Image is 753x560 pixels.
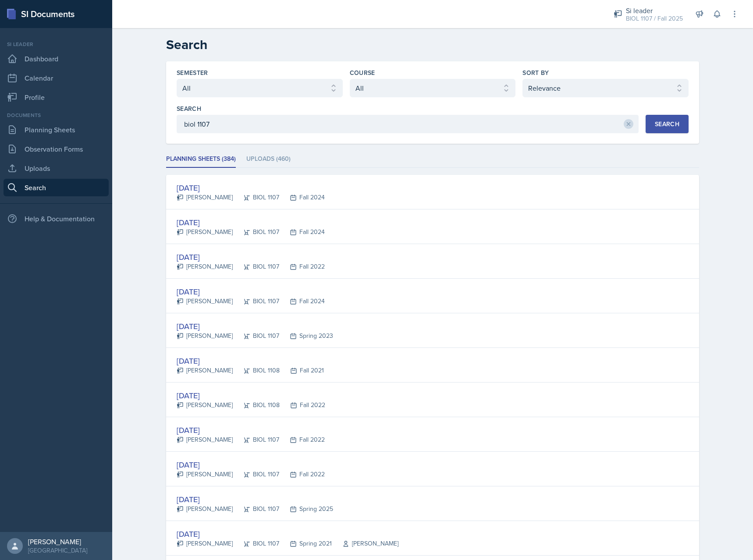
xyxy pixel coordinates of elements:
label: Sort By [522,68,549,77]
label: Course [350,68,375,77]
div: [DATE] [177,355,324,367]
a: Profile [4,89,109,106]
div: Si leader [626,5,683,16]
div: Spring 2023 [279,331,333,340]
div: [PERSON_NAME] [177,504,233,514]
div: BIOL 1107 [233,193,279,202]
a: Search [4,179,109,196]
div: Help & Documentation [4,210,109,227]
div: [PERSON_NAME] [332,539,398,548]
div: BIOL 1108 [233,401,280,410]
div: [PERSON_NAME] [177,262,233,271]
div: [DATE] [177,216,325,228]
a: Observation Forms [4,140,109,158]
div: Fall 2024 [279,227,325,237]
div: BIOL 1107 [233,297,279,306]
div: Fall 2022 [280,401,325,410]
button: Search [646,115,689,133]
a: Uploads [4,159,109,177]
a: Planning Sheets [4,121,109,138]
div: BIOL 1107 [233,331,279,340]
div: [PERSON_NAME] [177,470,233,479]
input: Enter search phrase [177,115,639,133]
div: [PERSON_NAME] [177,539,233,548]
div: [DATE] [177,424,325,436]
div: [DATE] [177,320,333,332]
a: Calendar [4,69,109,87]
div: [GEOGRAPHIC_DATA] [28,546,87,555]
div: [PERSON_NAME] [177,435,233,444]
div: Documents [4,111,109,119]
div: BIOL 1108 [233,366,280,375]
label: Semester [177,68,208,77]
div: [PERSON_NAME] [177,401,233,410]
div: [DATE] [177,286,325,298]
div: BIOL 1107 [233,470,279,479]
li: Planning Sheets (384) [166,151,236,168]
div: [PERSON_NAME] [177,193,233,202]
div: Fall 2024 [279,193,325,202]
div: Spring 2021 [279,539,332,548]
div: Fall 2022 [279,470,325,479]
div: Si leader [4,40,109,48]
div: [DATE] [177,390,325,401]
div: [PERSON_NAME] [28,537,87,546]
h2: Search [166,37,699,53]
div: Search [655,121,679,128]
div: BIOL 1107 [233,262,279,271]
div: BIOL 1107 [233,435,279,444]
div: Fall 2022 [279,435,325,444]
div: Fall 2022 [279,262,325,271]
div: [DATE] [177,528,398,540]
div: [PERSON_NAME] [177,366,233,375]
div: [PERSON_NAME] [177,331,233,340]
div: [DATE] [177,459,325,471]
li: Uploads (460) [246,151,291,168]
div: [DATE] [177,493,333,505]
div: Fall 2021 [280,366,324,375]
div: BIOL 1107 [233,227,279,237]
div: Spring 2025 [279,504,333,514]
div: [DATE] [177,251,325,263]
div: [PERSON_NAME] [177,297,233,306]
a: Dashboard [4,50,109,67]
div: BIOL 1107 [233,504,279,514]
div: [DATE] [177,182,325,194]
div: BIOL 1107 [233,539,279,548]
div: BIOL 1107 / Fall 2025 [626,14,683,23]
label: Search [177,104,201,113]
div: Fall 2024 [279,297,325,306]
div: [PERSON_NAME] [177,227,233,237]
